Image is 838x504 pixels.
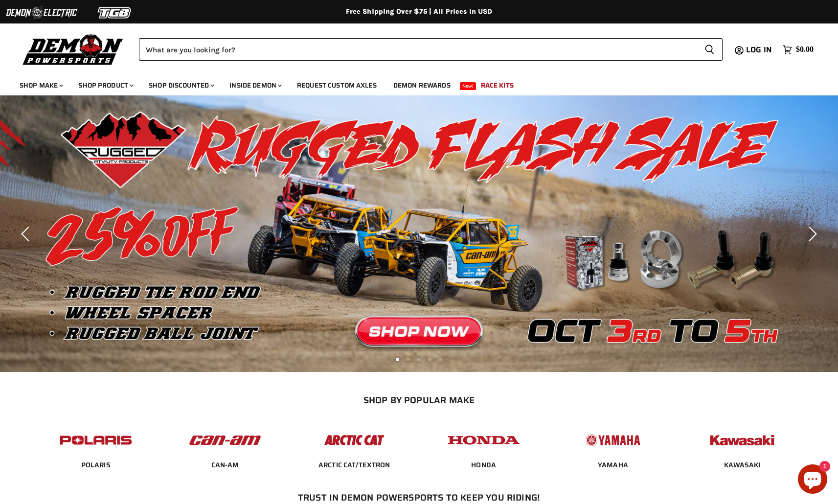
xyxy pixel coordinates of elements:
[778,43,818,57] a: $0.00
[724,460,760,469] a: KAWASAKI
[446,425,522,455] img: POPULAR_MAKE_logo_4_4923a504-4bac-4306-a1be-165a52280178.jpg
[81,460,111,469] a: POLARIS
[20,32,127,67] img: Demon Powersports
[796,45,814,54] span: $0.00
[742,46,778,54] a: Log in
[697,38,723,61] button: Search
[471,460,496,469] a: HONDA
[795,464,830,496] inbox-online-store-chat: Shopify online store chat
[396,358,399,361] li: Page dot 1
[71,75,139,95] a: Shop Product
[746,44,772,56] span: Log in
[51,492,787,503] h2: Trust In Demon Powersports To Keep You Riding!
[28,7,811,16] div: Free Shipping Over $75 | All Prices In USD
[598,460,628,470] span: YAMAHA
[78,3,152,22] img: TGB Logo 2
[460,82,476,90] span: New!
[211,460,239,469] a: CAN-AM
[139,38,723,61] form: Product
[471,460,496,470] span: HONDA
[801,224,821,244] button: Next
[40,395,798,405] h2: SHOP BY POPULAR MAKE
[141,75,220,95] a: Shop Discounted
[318,460,390,470] span: ARCTIC CAT/TEXTRON
[724,460,760,470] span: KAWASAKI
[598,460,628,469] a: YAMAHA
[222,75,288,95] a: Inside Demon
[316,425,392,455] img: POPULAR_MAKE_logo_3_027535af-6171-4c5e-a9bc-f0eccd05c5d6.jpg
[12,75,69,95] a: Shop Make
[139,38,697,61] input: Search
[428,358,431,361] li: Page dot 4
[318,460,390,469] a: ARCTIC CAT/TEXTRON
[12,71,811,95] ul: Main menu
[386,75,458,95] a: Demon Rewards
[704,425,780,455] img: POPULAR_MAKE_logo_6_76e8c46f-2d1e-4ecc-b320-194822857d41.jpg
[417,358,421,361] li: Page dot 3
[187,425,263,455] img: POPULAR_MAKE_logo_1_adc20308-ab24-48c4-9fac-e3c1a623d575.jpg
[17,224,37,244] button: Previous
[5,3,78,22] img: Demon Electric Logo 2
[290,75,384,95] a: Request Custom Axles
[81,460,111,470] span: POLARIS
[58,425,134,455] img: POPULAR_MAKE_logo_2_dba48cf1-af45-46d4-8f73-953a0f002620.jpg
[439,358,442,361] li: Page dot 5
[575,425,651,455] img: POPULAR_MAKE_logo_5_20258e7f-293c-4aac-afa8-159eaa299126.jpg
[211,460,239,470] span: CAN-AM
[474,75,521,95] a: Race Kits
[407,358,410,361] li: Page dot 2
